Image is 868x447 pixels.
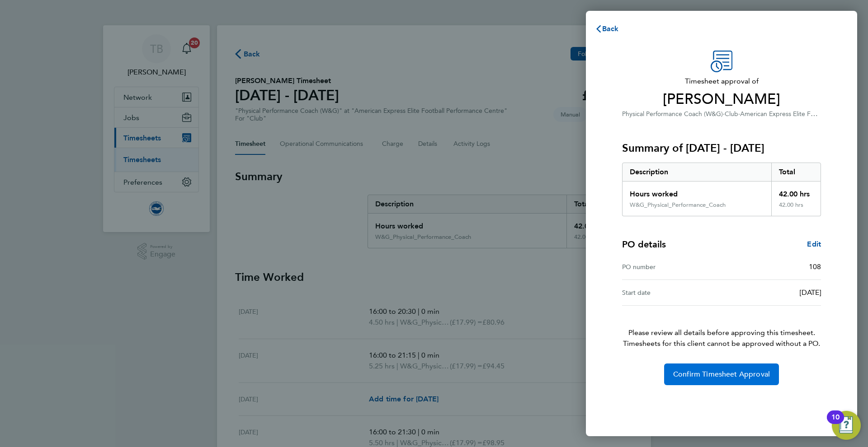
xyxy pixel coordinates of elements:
[622,163,821,216] div: Summary of 01 - 30 Sep 2025
[831,417,840,429] div: 10
[771,163,821,181] div: Total
[622,76,821,87] span: Timesheet approval of
[611,306,832,349] p: Please review all details before approving this timesheet.
[622,90,821,108] span: [PERSON_NAME]
[722,287,821,298] div: [DATE]
[832,411,861,440] button: Open Resource Center, 10 new notifications
[622,287,722,298] div: Start date
[622,110,723,118] span: Physical Performance Coach (W&G)
[602,24,619,33] span: Back
[809,262,821,271] span: 108
[630,201,726,209] div: W&G_Physical_Performance_Coach
[611,338,832,349] span: Timesheets for this client cannot be approved without a PO.
[771,182,821,201] div: 42.00 hrs
[673,370,770,379] span: Confirm Timesheet Approval
[807,240,821,248] span: Edit
[586,20,628,38] button: Back
[738,110,740,118] span: ·
[725,110,738,118] span: Club
[622,141,821,155] h3: Summary of [DATE] - [DATE]
[723,110,725,118] span: ·
[807,239,821,250] a: Edit
[623,163,771,181] div: Description
[664,363,779,385] button: Confirm Timesheet Approval
[623,182,771,201] div: Hours worked
[622,261,722,272] div: PO number
[771,201,821,216] div: 42.00 hrs
[622,238,666,251] h4: PO details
